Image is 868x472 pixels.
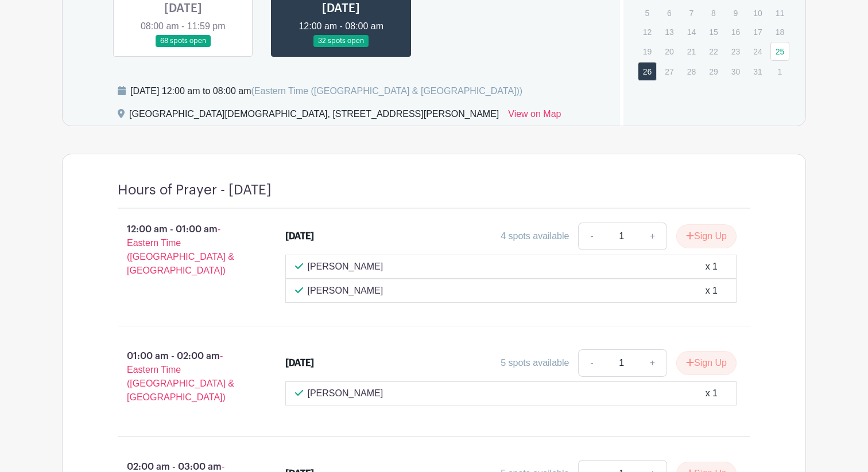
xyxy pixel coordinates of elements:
span: (Eastern Time ([GEOGRAPHIC_DATA] & [GEOGRAPHIC_DATA])) [251,86,522,96]
a: 26 [638,62,657,81]
p: [PERSON_NAME] [308,284,383,298]
p: 23 [726,42,745,60]
div: x 1 [706,284,718,298]
p: 15 [704,23,723,41]
div: x 1 [706,387,718,400]
p: 7 [682,4,701,22]
h4: Hours of Prayer - [DATE] [118,182,272,198]
a: - [578,349,604,377]
p: 30 [726,63,745,80]
a: - [578,223,604,250]
p: 19 [638,42,657,60]
p: 22 [704,42,723,60]
p: 6 [660,4,679,22]
p: 9 [726,4,745,22]
div: [DATE] [285,229,314,243]
p: 1 [770,63,789,80]
a: 25 [770,42,789,61]
p: [PERSON_NAME] [308,387,383,400]
a: + [638,349,667,377]
p: 12:00 am - 01:00 am [99,218,267,282]
a: + [638,223,667,250]
div: 5 spots available [501,356,569,370]
p: 20 [660,42,679,60]
p: 16 [726,23,745,41]
div: [GEOGRAPHIC_DATA][DEMOGRAPHIC_DATA], [STREET_ADDRESS][PERSON_NAME] [129,107,499,126]
p: [PERSON_NAME] [308,260,383,274]
p: 27 [660,63,679,80]
div: x 1 [706,260,718,274]
p: 11 [770,4,789,22]
p: 31 [748,63,767,80]
p: 18 [770,23,789,41]
div: [DATE] 12:00 am to 08:00 am [130,84,522,98]
p: 28 [682,63,701,80]
p: 8 [704,4,723,22]
p: 24 [748,42,767,60]
p: 14 [682,23,701,41]
p: 21 [682,42,701,60]
a: View on Map [508,107,561,126]
div: [DATE] [285,356,314,370]
button: Sign Up [676,224,737,248]
button: Sign Up [676,351,737,375]
p: 17 [748,23,767,41]
p: 29 [704,63,723,80]
p: 5 [638,4,657,22]
p: 12 [638,23,657,41]
p: 01:00 am - 02:00 am [99,345,267,409]
p: 10 [748,4,767,22]
p: 13 [660,23,679,41]
div: 4 spots available [501,229,569,243]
